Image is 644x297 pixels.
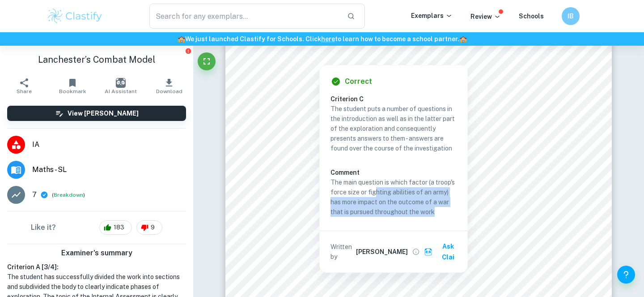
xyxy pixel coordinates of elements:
h6: Criterion C [330,94,464,104]
span: opposing unit” [284,271,330,279]
h6: Correct [345,76,372,87]
span: 9 [146,223,160,232]
button: Breakdown [54,191,83,199]
span: Where A is a constant. [284,224,354,232]
span: or the fighting effectiveness. This phenomenon occurs only in the [335,271,539,279]
h6: [PERSON_NAME] [356,247,408,257]
a: here [321,35,335,43]
span: 🏫 [178,35,185,43]
a: Schools [519,13,544,20]
button: IB [562,7,580,25]
span: 🏫 [459,35,467,43]
button: Report issue [185,47,191,54]
h6: Examiner's summary [4,248,190,258]
p: The main question is which factor (a troop's force size or fighting abilities of an army) has mor... [330,177,457,217]
h1: Lanchester’s Combat Model [7,53,186,66]
p: Written by [330,242,355,262]
span: ( ) [52,191,85,199]
p: The student puts a number of questions in the introduction as well as in the latter part of the e... [330,104,457,153]
p: Review [470,12,501,22]
p: 7 [32,189,37,200]
button: Help and Feedback [617,266,635,284]
h6: View [PERSON_NAME] [68,108,139,118]
span: Bookmark [59,88,86,95]
span: IA [32,139,186,150]
h6: Criterion A [ 3 / 4 ]: [7,262,186,272]
span: presence of ‘conventional aimed fire’. [284,284,402,292]
h6: IB [566,11,576,21]
img: AI Assistant [116,78,126,88]
span: Maths - SL [32,164,186,175]
span: Laws; whereby- [272,184,323,192]
button: View [PERSON_NAME] [7,106,186,121]
span: INVESTIGATION: [PERSON_NAME] used the simplest Ordinary Differential Equation to derive his [272,171,589,178]
span: unit had a constant firing rate and each shot has a fixed “probability of eliminating the [284,258,552,266]
div: 183 [99,220,132,235]
button: Download [145,73,193,99]
span: 183 [109,223,129,232]
button: Fullscreen [198,52,216,70]
span: efficacious military strategies.. [272,117,368,125]
span: 5 [330,271,333,276]
span: consequential role in determining the outcome of a war; helping in the development of more [272,104,560,112]
span: troop’s force size and fighting abilities in an attempt to determine which factors play the most [272,90,564,98]
h6: We just launched Clastify for Schools. Click to learn how to become a school partner. [2,34,642,44]
span: This investigation focuses on his Square Law as it allows me to examine the importance of a [272,77,561,84]
span: interpret the various cases outlined by his equations determining the results of a war. [272,151,536,158]
img: clai.svg [424,248,432,256]
span: Download [156,88,182,95]
div: 9 [136,220,162,235]
img: Clastify logo [47,7,103,25]
button: View full profile [410,245,422,258]
span: causing losses in proportion to the density of targets.” [272,57,440,65]
span: AIM: Through this investigation, I will attempt to derive [PERSON_NAME]’s Square Law and [272,137,567,145]
span: Share [17,88,32,95]
h6: Comment [330,168,457,177]
p: Exemplars [411,11,453,21]
input: Search for any exemplars... [149,4,340,29]
span: 3 [440,56,443,62]
span: AI Assistant [105,88,137,95]
span: while his Linear Law is relevant to the ‘unaimed fire’ condition of “incoming random fire [272,43,552,51]
button: AI Assistant [97,73,145,99]
button: Bookmark [48,73,97,99]
h6: Like it? [31,222,56,233]
button: Ask Clai [422,238,463,265]
span: The ODE was used by [PERSON_NAME] to determine the results of a war wherein, each enemy [284,245,583,252]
